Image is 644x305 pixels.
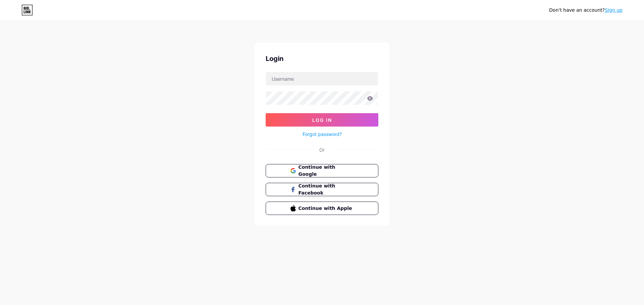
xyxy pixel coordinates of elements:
[266,72,378,85] input: Username
[299,182,354,197] span: Continue with Facebook
[299,205,354,212] span: Continue with Apple
[266,164,378,177] button: Continue with Google
[266,113,378,127] button: Log In
[319,146,325,153] div: Or
[549,7,623,14] div: Don't have an account?
[266,202,378,215] button: Continue with Apple
[266,54,378,64] div: Login
[299,164,354,178] span: Continue with Google
[303,131,342,138] a: Forgot password?
[312,117,332,123] span: Log In
[266,183,378,196] button: Continue with Facebook
[605,7,623,13] a: Sign up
